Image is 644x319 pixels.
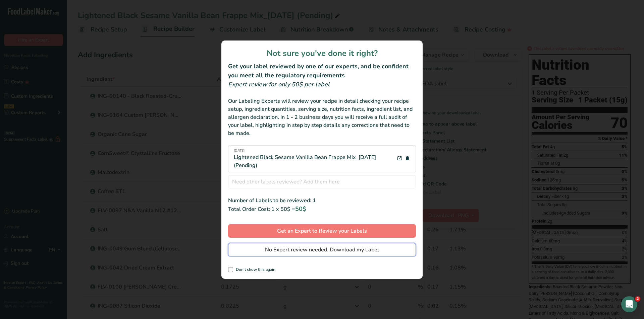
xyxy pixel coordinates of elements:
[228,80,416,89] div: Expert review for only 50$ per label
[228,224,416,238] button: Get an Expert to Review your Labels
[233,267,275,272] span: Don't show this again
[228,47,416,59] h1: Not sure you've done it right?
[228,205,416,214] div: Total Order Cost: 1 x 50$ =
[265,246,379,254] span: No Expert review needed. Download my Label
[234,148,397,153] span: [DATE]
[277,227,367,235] span: Get an Expert to Review your Labels
[295,205,306,213] span: 50$
[228,97,416,137] div: Our Labeling Experts will review your recipe in detail checking your recipe setup, ingredient qua...
[228,62,416,80] h2: Get your label reviewed by one of our experts, and be confident you meet all the regulatory requi...
[228,196,416,205] div: Number of Labels to be reviewed: 1
[635,296,640,302] span: 2
[234,148,397,169] div: Lightened Black Sesame Vanilla Bean Frappe Mix_[DATE] (Pending)
[621,296,637,312] iframe: Intercom live chat
[228,175,416,188] input: Need other labels reviewed? Add them here
[228,243,416,256] button: No Expert review needed. Download my Label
